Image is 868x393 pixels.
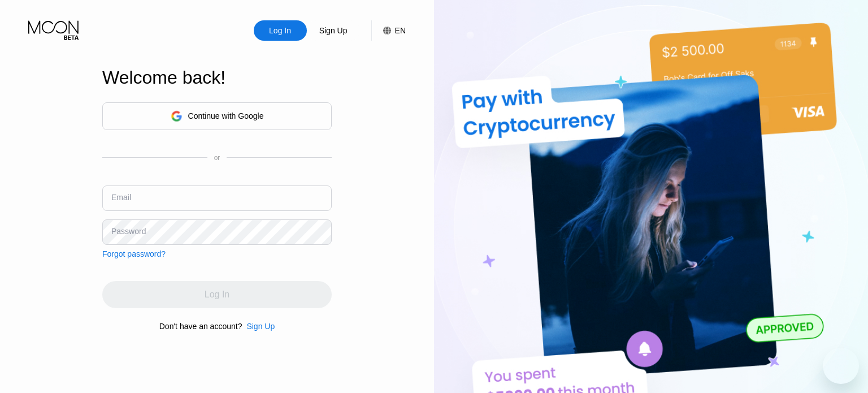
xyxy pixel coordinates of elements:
[214,154,220,162] div: or
[102,67,332,88] div: Welcome back!
[111,227,146,236] div: Password
[307,20,360,41] div: Sign Up
[102,249,166,258] div: Forgot password?
[823,348,859,384] iframe: Кнопка запуска окна обмена сообщениями
[188,111,264,120] div: Continue with Google
[395,26,406,35] div: EN
[318,25,349,36] div: Sign Up
[371,20,406,41] div: EN
[111,193,131,202] div: Email
[102,102,332,130] div: Continue with Google
[268,25,292,36] div: Log In
[159,322,242,331] div: Don't have an account?
[254,20,307,41] div: Log In
[242,322,275,331] div: Sign Up
[246,322,275,331] div: Sign Up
